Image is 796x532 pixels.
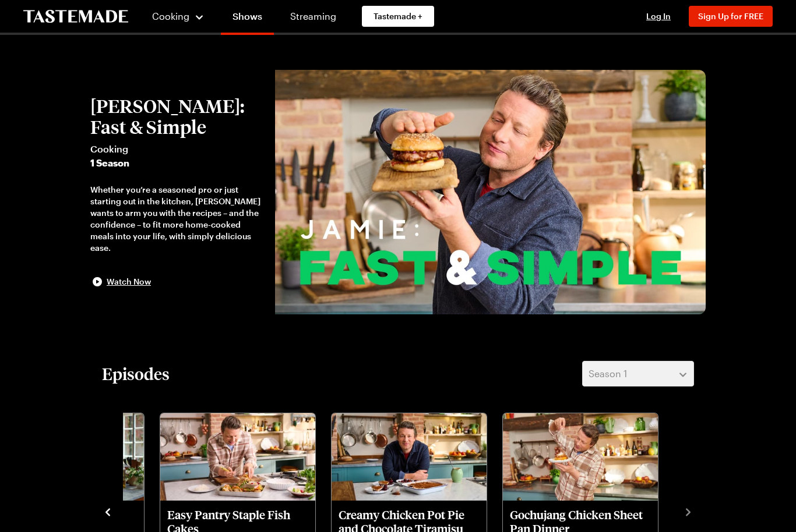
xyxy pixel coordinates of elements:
button: [PERSON_NAME]: Fast & SimpleCooking1 SeasonWhether you’re a seasoned pro or just starting out in ... [90,95,263,289]
span: Sign Up for FREE [698,11,763,21]
img: Creamy Chicken Pot Pie and Chocolate Tiramisu [332,413,487,501]
img: Jamie Oliver: Fast & Simple [275,70,706,314]
h2: [PERSON_NAME]: Fast & Simple [90,95,263,137]
span: Cooking [152,10,189,22]
span: Watch Now [107,276,151,288]
a: Tastemade + [362,6,434,27]
button: navigate to previous item [102,504,114,518]
img: Gochujang Chicken Sheet Pan Dinner [503,413,658,501]
span: Log In [646,11,671,21]
a: To Tastemade Home Page [23,10,128,23]
a: Shows [221,2,274,35]
button: Cooking [152,2,205,30]
button: Season 1 [582,361,694,386]
div: Whether you’re a seasoned pro or just starting out in the kitchen, [PERSON_NAME] wants to arm you... [90,184,263,254]
button: Sign Up for FREE [689,6,773,27]
h2: Episodes [102,363,170,384]
span: Tastemade + [374,10,422,22]
button: Log In [635,10,682,22]
span: 1 Season [90,156,263,170]
img: Easy Pantry Staple Fish Cakes [160,413,315,501]
span: Season 1 [589,367,627,381]
span: Cooking [90,142,263,156]
button: navigate to next item [682,504,694,518]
